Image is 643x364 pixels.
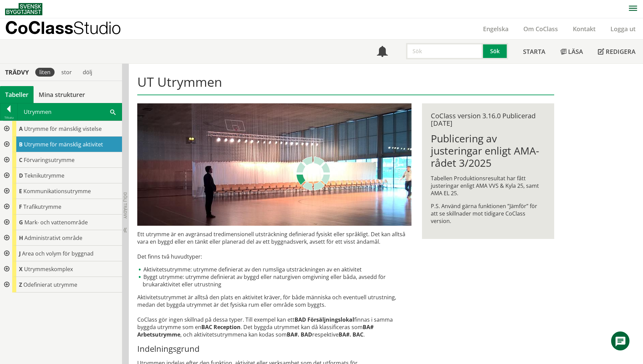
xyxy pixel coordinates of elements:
[23,187,91,195] span: Kommunikationsutrymme
[137,266,411,273] li: Aktivitetsutrymme: utrymme definierat av den rumsliga utsträckningen av en aktivitet
[568,47,583,56] span: Läsa
[0,115,17,120] div: Tillbaka
[137,103,411,226] img: utrymme.jpg
[79,68,96,77] div: dölj
[73,18,121,38] span: Studio
[5,18,136,39] a: CoClassStudio
[606,47,636,56] span: Redigera
[406,43,483,59] input: Sök
[24,141,103,148] span: Utrymme för mänsklig aktivitet
[19,234,23,242] span: H
[5,24,121,32] p: CoClass
[24,234,82,242] span: Administrativt område
[23,281,77,288] span: Odefinierat utrymme
[19,141,23,148] span: B
[19,156,22,164] span: C
[137,344,411,354] h3: Indelningsgrund
[287,331,312,338] strong: BA#. BAD
[22,250,94,257] span: Area och volym för byggnad
[137,230,405,260] font: Ett utrymme är en avgränsad tredimensionell utsträckning definierad fysiskt eller språkligt. Det ...
[137,323,374,338] strong: BA# Arbetsutrymme
[295,316,354,323] strong: BAD Försäljningslokal
[24,172,64,179] span: Teknikutrymme
[24,156,75,164] span: Förvaringsutrymme
[23,203,61,210] span: Trafikutrymme
[590,40,643,63] a: Redigera
[1,68,33,76] div: Trädvy
[24,265,73,273] span: Utrymmeskomplex
[483,43,508,59] button: Sök
[19,125,23,133] span: A
[553,40,590,63] a: Läsa
[516,25,565,33] a: Om CoClass
[19,203,22,210] span: F
[19,281,22,288] span: Z
[565,25,603,33] a: Kontakt
[296,157,330,190] img: Laddar
[339,331,363,338] strong: BA#. BAC
[431,175,545,197] p: Tabellen Produktionsresultat har fått justeringar enligt AMA VVS & Kyla 25, samt AMA EL 25.
[110,108,116,115] span: Sök i tabellen
[523,47,545,56] span: Starta
[35,68,55,77] div: liten
[431,202,545,225] p: P.S. Använd gärna funktionen ”Jämför” för att se skillnader mot tidigare CoClass version.
[137,294,396,338] font: Aktivitetsutrymmet är alltså den plats en aktivitet kräver, för både människa och eventuell utrus...
[24,108,52,116] font: Utrymmen
[431,133,545,169] h1: Publicering av justeringar enligt AMA-rådet 3/2025
[19,172,23,179] span: D
[57,68,76,77] div: stor
[122,192,128,219] span: Dölj trädvy
[19,265,23,273] span: X
[24,125,102,133] span: Utrymme för mänsklig vistelse
[5,3,42,15] img: Svensk Byggtjänst
[19,187,22,195] span: E
[19,250,21,257] span: J
[34,86,90,103] a: Mina strukturer
[19,219,23,226] span: G
[137,273,411,288] li: Byggt utrymme: utrymme definierat av byggd eller naturgiven omgivning eller båda, avsedd för bruk...
[603,25,643,33] a: Logga ut
[431,112,545,127] div: CoClass version 3.16.0 Publicerad [DATE]
[377,47,388,58] span: Notifikationer
[137,74,554,95] h1: UT Utrymmen
[201,323,241,331] strong: BAC Reception
[516,40,553,63] a: Starta
[24,219,88,226] span: Mark- och vattenområde
[476,25,516,33] a: Engelska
